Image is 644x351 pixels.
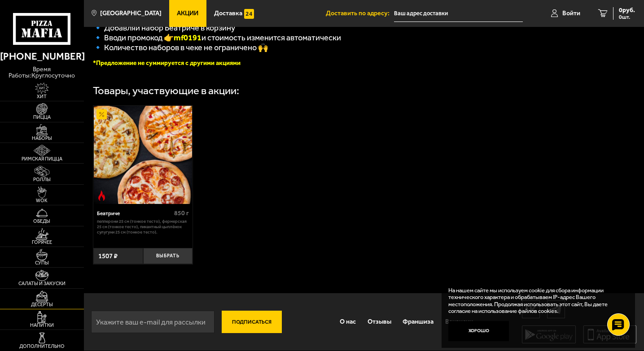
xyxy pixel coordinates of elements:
[96,109,106,119] img: Акционный
[394,5,523,22] input: Ваш адрес доставки
[94,106,192,204] img: Беатриче
[96,191,106,200] img: Острое блюдо
[143,248,193,264] button: Выбрать
[93,106,193,204] a: АкционныйОстрое блюдоБеатриче
[97,219,189,235] p: Пепперони 25 см (тонкое тесто), Фермерская 25 см (тонкое тесто), Пикантный цыплёнок сулугуни 25 с...
[448,287,623,315] p: На нашем сайте мы используем cookie для сбора информации технического характера и обрабатываем IP...
[98,252,118,260] span: 1507 ₽
[91,311,215,333] input: Укажите ваш e-mail для рассылки
[448,321,509,341] button: Хорошо
[100,10,162,17] span: [GEOGRAPHIC_DATA]
[397,311,440,333] a: Франшиза
[326,10,394,17] span: Доставить по адресу:
[93,59,241,67] font: *Предложение не суммируется с другими акциями
[562,10,580,17] span: Войти
[214,10,242,17] span: Доставка
[362,311,397,333] a: Отзывы
[619,14,635,20] span: 0 шт.
[177,10,198,17] span: Акции
[174,209,189,217] span: 850 г
[97,210,172,217] div: Беатриче
[93,43,268,52] span: 🔹 Количество наборов в чеке не ограничено 🙌
[439,311,479,333] a: Вакансии
[93,33,341,43] span: 🔹 Вводи промокод 👉 и стоимость изменится автоматически
[619,7,635,13] span: 0 руб.
[244,9,254,19] img: 15daf4d41897b9f0e9f617042186c801.svg
[174,33,202,43] b: mf0191
[93,86,239,96] div: Товары, участвующие в акции:
[334,311,362,333] a: О нас
[93,23,235,33] span: 🔹 Добавляй набор Беатриче в корзину
[222,311,282,333] button: Подписаться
